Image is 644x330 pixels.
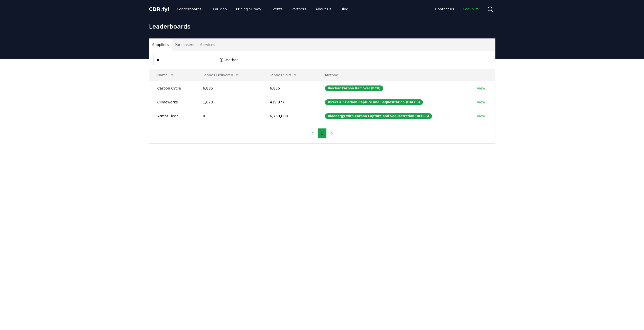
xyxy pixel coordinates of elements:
h1: Leaderboards [149,22,495,30]
a: Events [266,5,286,14]
a: Pricing Survey [232,5,265,14]
a: Contact us [431,5,458,14]
td: Carbon Cycle [149,81,195,95]
nav: Main [173,5,352,14]
td: 419,977 [262,95,317,109]
a: View [477,86,485,91]
button: Tonnes Delivered [199,70,243,80]
button: Services [197,39,218,51]
a: About Us [311,5,335,14]
a: CDR Map [206,5,231,14]
a: Leaderboards [173,5,205,14]
span: CDR fyi [149,6,169,12]
a: CDR.fyi [149,6,169,13]
div: Direct Air Carbon Capture and Sequestration (DACCS) [325,99,423,105]
a: Partners [287,5,310,14]
td: AtmosClear [149,109,195,123]
td: 6,835 [195,81,262,95]
td: 1,073 [195,95,262,109]
nav: Main [431,5,483,14]
a: Log in [459,5,483,14]
a: View [477,114,485,119]
td: 6,835 [262,81,317,95]
a: View [477,100,485,105]
button: Suppliers [149,39,172,51]
button: 1 [318,128,326,138]
span: . [160,6,162,12]
div: Biochar Carbon Removal (BCR) [325,85,383,91]
div: Bioenergy with Carbon Capture and Sequestration (BECCS) [325,113,432,119]
button: Tonnes Sold [266,70,301,80]
td: 6,750,000 [262,109,317,123]
button: Name [153,70,178,80]
span: Log in [463,7,479,12]
td: Climeworks [149,95,195,109]
button: Purchasers [172,39,197,51]
td: 0 [195,109,262,123]
button: Method [321,70,348,80]
button: Method [216,56,242,64]
a: Blog [337,5,352,14]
